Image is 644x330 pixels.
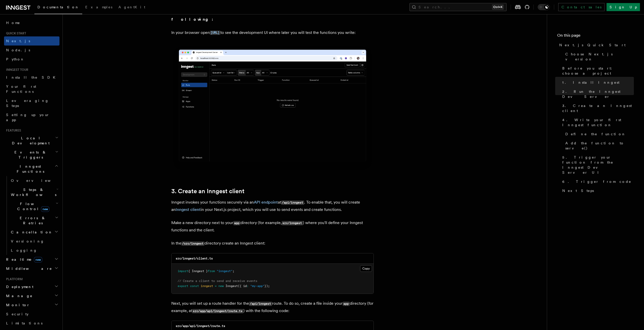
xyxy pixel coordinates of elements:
button: Realtimenew [4,255,59,264]
button: Monitor [4,300,59,310]
code: app [233,221,240,225]
span: new [34,257,42,262]
code: /src/inngest [181,241,204,246]
a: 3. Create an Inngest client [171,188,244,195]
a: Next Steps [560,186,634,195]
span: Your first Functions [6,84,36,94]
span: Platform [4,277,23,281]
button: Steps & Workflows [9,185,59,199]
button: Middleware [4,264,59,273]
a: Limitations [4,319,59,328]
span: Examples [85,5,112,9]
span: : [247,284,248,288]
span: Leveraging Steps [6,99,49,108]
span: Define the function [565,131,626,137]
kbd: Ctrl+K [492,5,504,10]
p: In your browser open to see the development UI where later you will test the functions you write: [171,29,374,36]
span: Cancellation [9,230,53,235]
a: 1. Install Inngest [560,78,634,87]
span: Setting up your app [6,113,50,122]
a: Python [4,55,59,64]
summary: You should see a similar output to the following: [171,9,374,23]
span: Manage [4,293,33,298]
span: Home [6,20,20,25]
span: 5. Trigger your function from the Inngest Dev Server UI [562,155,634,175]
strong: You should see a similar output to the following: [171,10,350,22]
span: Steps & Workflows [9,187,56,197]
button: Toggle dark mode [538,4,550,10]
a: Choose Next.js version [563,50,634,64]
span: new [41,206,49,212]
img: Inngest Dev Server's 'Runs' tab with no data [171,45,374,172]
span: Python [6,57,25,61]
a: Versioning [9,237,59,246]
code: /api/inngest [281,201,304,205]
a: AgentKit [115,2,148,14]
a: Define the function [563,129,634,139]
span: AgentKit [118,5,145,9]
span: Choose Next.js version [565,52,634,62]
button: Copy [360,265,372,272]
code: /api/inngest [249,302,272,306]
p: In the directory create an Inngest client: [171,240,374,247]
span: Inngest [225,284,238,288]
h4: On this page [557,32,634,40]
button: Inngest Functions [4,162,59,176]
a: Leveraging Steps [4,96,59,110]
code: src/app/api/inngest/route.ts [192,309,243,313]
span: from [208,269,215,273]
code: src/inngest [282,221,303,225]
code: app [343,302,350,306]
span: { Inngest } [188,269,208,273]
span: Middleware [4,266,52,271]
span: "my-app" [250,284,264,288]
span: const [190,284,199,288]
span: inngest [201,284,213,288]
a: 6. Trigger from code [560,177,634,186]
span: Before you start: choose a project [562,66,634,76]
span: 1. Install Inngest [562,80,619,85]
span: Limitations [6,321,43,325]
span: Realtime [4,257,42,262]
a: Inngest client [176,207,201,212]
a: Logging [9,246,59,255]
span: Versioning [11,239,44,243]
span: Logging [11,248,37,252]
a: Add the function to serve() [563,139,634,153]
a: [URL] [210,30,220,35]
a: 4. Write your first Inngest function [560,115,634,129]
span: ({ id [238,284,247,288]
a: Home [4,18,59,27]
a: Next.js [4,36,59,46]
span: Add the function to serve() [565,141,634,151]
button: Cancellation [9,228,59,237]
a: 2. Run the Inngest Dev Server [560,87,634,101]
span: Inngest tour [4,68,28,72]
span: Overview [11,179,63,183]
span: = [215,284,217,288]
span: 3. Create an Inngest client [562,103,634,113]
p: Next, you will set up a route handler for the route. To do so, create a file inside your director... [171,300,374,315]
a: Examples [82,2,115,14]
button: Manage [4,291,59,300]
span: new [218,284,224,288]
a: Node.js [4,46,59,55]
a: Your first Functions [4,82,59,96]
a: Before you start: choose a project [560,64,634,78]
span: // Create a client to send and receive events [178,279,257,283]
span: Flow Control [9,201,56,211]
button: Flow Controlnew [9,199,59,213]
span: 4. Write your first Inngest function [562,117,634,127]
a: Next.js Quick Start [557,40,634,50]
span: Node.js [6,48,30,52]
span: 2. Run the Inngest Dev Server [562,89,634,99]
span: "inngest" [217,269,233,273]
span: export [178,284,188,288]
span: Features [4,128,21,133]
p: Inngest invokes your functions securely via an at . To enable that, you will create an in your Ne... [171,199,374,213]
a: Setting up your app [4,110,59,124]
button: Local Development [4,134,59,148]
a: Install the SDK [4,73,59,82]
span: Next.js Quick Start [559,42,626,48]
span: Documentation [37,5,79,9]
